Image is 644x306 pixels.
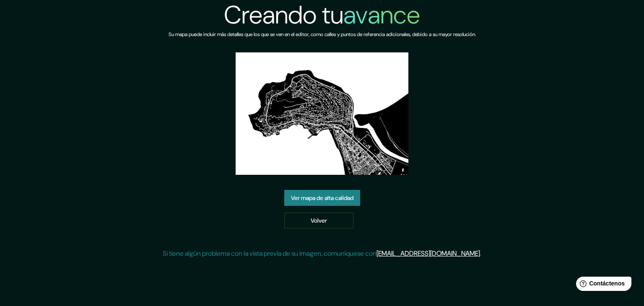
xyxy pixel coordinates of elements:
[169,31,476,38] font: Su mapa puede incluir más detalles que los que se ven en el editor, como calles y puntos de refer...
[236,52,408,175] img: vista previa del mapa creado
[569,273,635,297] iframe: Lanzador de widgets de ayuda
[284,190,360,206] a: Ver mapa de alta calidad
[480,249,481,258] font: .
[284,213,353,228] a: Volver
[311,217,327,224] font: Volver
[291,194,353,202] font: Ver mapa de alta calidad
[377,249,480,258] a: [EMAIL_ADDRESS][DOMAIN_NAME]
[163,249,377,258] font: Si tiene algún problema con la vista previa de su imagen, comuníquese con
